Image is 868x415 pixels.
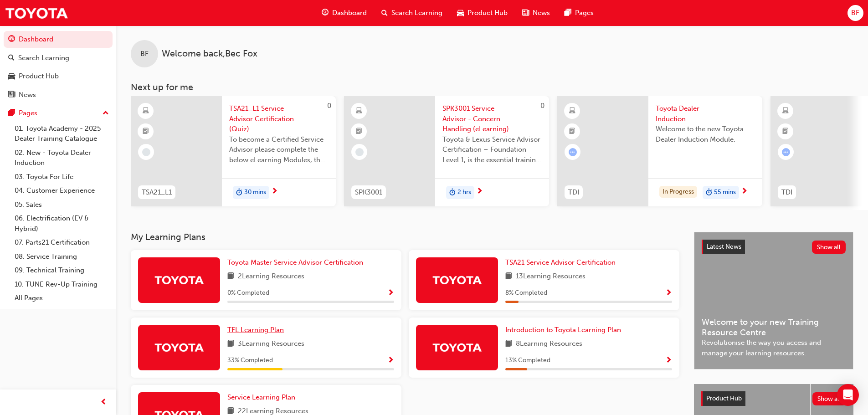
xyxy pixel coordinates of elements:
span: up-icon [103,108,109,119]
a: Toyota Master Service Advisor Certification [227,257,367,268]
span: learningResourceType_ELEARNING-icon [143,105,149,117]
span: 8 % Completed [505,288,547,298]
span: Welcome back , Bec Fox [162,49,257,59]
a: TSA21 Service Advisor Certification [505,257,619,268]
a: All Pages [11,291,113,305]
a: 05. Sales [11,198,113,212]
a: 02. New - Toyota Dealer Induction [11,146,113,170]
span: duration-icon [706,187,712,199]
img: Trak [154,339,204,355]
a: news-iconNews [515,4,557,22]
a: guage-iconDashboard [314,4,374,22]
span: prev-icon [100,397,107,408]
span: learningRecordVerb_ATTEMPT-icon [782,148,790,156]
div: Product Hub [19,71,59,82]
span: Toyota & Lexus Service Advisor Certification – Foundation Level 1, is the essential training cour... [442,134,542,165]
span: 0 [327,102,331,110]
span: Dashboard [332,8,367,18]
span: learningResourceType_ELEARNING-icon [782,105,789,117]
h3: Next up for me [116,82,868,92]
a: 01. Toyota Academy - 2025 Dealer Training Catalogue [11,122,113,146]
button: Show all [812,241,846,254]
a: car-iconProduct Hub [450,4,515,22]
span: SPK3001 [355,187,382,198]
span: 0 % Completed [227,288,269,298]
button: Show Progress [665,355,672,366]
a: Introduction to Toyota Learning Plan [505,325,625,335]
span: Show Progress [665,357,672,365]
span: 2 hrs [457,187,471,198]
span: Revolutionise the way you access and manage your learning resources. [702,338,846,358]
a: TFL Learning Plan [227,325,288,335]
span: booktick-icon [569,126,575,138]
img: Trak [432,339,482,355]
span: 33 % Completed [227,355,273,366]
a: 0TSA21_L1TSA21_L1 Service Advisor Certification (Quiz)To become a Certified Service Advisor pleas... [131,96,336,206]
span: Toyota Dealer Induction [656,103,755,124]
div: News [19,90,36,100]
button: Show Progress [387,355,394,366]
span: guage-icon [8,36,15,44]
span: duration-icon [449,187,456,199]
span: News [533,8,550,18]
span: duration-icon [236,187,242,199]
span: Welcome to the new Toyota Dealer Induction Module. [656,124,755,144]
a: Search Learning [4,50,113,67]
span: guage-icon [322,7,329,19]
span: Toyota Master Service Advisor Certification [227,258,363,266]
h3: My Learning Plans [131,232,679,242]
span: book-icon [227,271,234,282]
span: next-icon [741,188,748,196]
a: 09. Technical Training [11,263,113,277]
span: car-icon [8,72,15,81]
a: News [4,87,113,103]
a: 0SPK3001SPK3001 Service Advisor - Concern Handling (eLearning)Toyota & Lexus Service Advisor Cert... [344,96,549,206]
span: BF [851,8,859,18]
button: Show Progress [387,287,394,299]
a: Product HubShow all [701,391,846,406]
span: 3 Learning Resources [238,338,304,350]
a: 06. Electrification (EV & Hybrid) [11,211,113,236]
span: booktick-icon [356,126,362,138]
span: Show Progress [665,289,672,297]
button: Show Progress [665,287,672,299]
button: BF [847,5,863,21]
span: car-icon [457,7,464,19]
a: 08. Service Training [11,250,113,264]
span: Show Progress [387,289,394,297]
span: 13 Learning Resources [516,271,586,282]
a: Product Hub [4,68,113,85]
span: Service Learning Plan [227,393,295,401]
span: 55 mins [714,187,736,198]
span: book-icon [505,271,512,282]
span: book-icon [227,338,234,350]
a: 04. Customer Experience [11,184,113,198]
button: Pages [4,105,113,122]
a: Dashboard [4,31,113,48]
span: 13 % Completed [505,355,550,366]
span: learningRecordVerb_NONE-icon [355,148,364,156]
span: TSA21_L1 Service Advisor Certification (Quiz) [229,103,329,134]
span: Product Hub [467,8,508,18]
span: SPK3001 Service Advisor - Concern Handling (eLearning) [442,103,542,134]
div: In Progress [659,186,697,198]
span: Product Hub [706,395,742,402]
span: 8 Learning Resources [516,338,582,350]
span: TFL Learning Plan [227,326,284,334]
span: booktick-icon [782,126,789,138]
span: pages-icon [565,7,571,19]
button: DashboardSearch LearningProduct HubNews [4,29,113,105]
span: Search Learning [391,8,442,18]
button: Show all [812,392,847,405]
a: Service Learning Plan [227,392,299,403]
a: search-iconSearch Learning [374,4,450,22]
span: To become a Certified Service Advisor please complete the below eLearning Modules, the Service Ad... [229,134,329,165]
span: 2 Learning Resources [238,271,304,282]
span: Welcome to your new Training Resource Centre [702,317,846,338]
span: learningRecordVerb_ATTEMPT-icon [569,148,577,156]
span: learningRecordVerb_NONE-icon [142,148,150,156]
span: Introduction to Toyota Learning Plan [505,326,621,334]
span: 30 mins [244,187,266,198]
div: Search Learning [18,53,69,63]
span: TSA21_L1 [142,187,172,198]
